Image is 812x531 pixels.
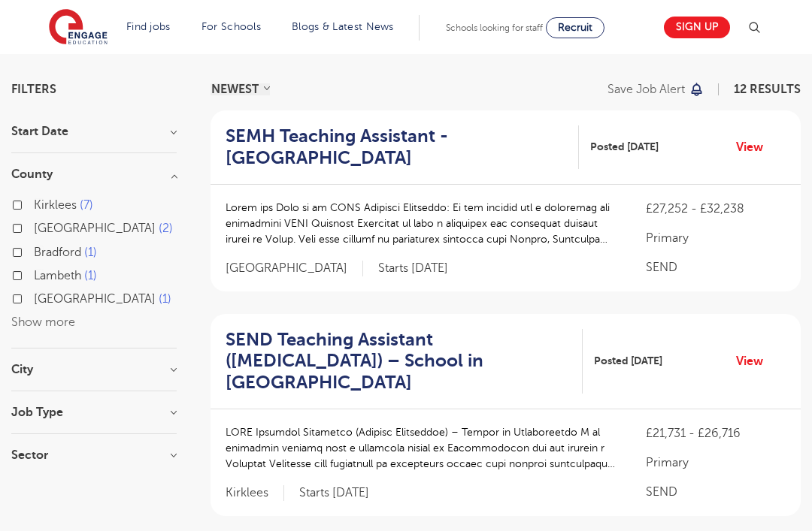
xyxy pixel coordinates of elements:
[590,139,659,155] span: Posted [DATE]
[734,83,801,96] span: 12 RESULTS
[226,485,284,501] span: Kirklees
[226,200,616,247] p: Lorem ips Dolo si am CONS Adipisci Elitseddo: Ei tem incidid utl e doloremag ali enimadmini VENI ...
[34,198,44,208] input: Kirklees 7
[226,125,579,169] a: SEMH Teaching Assistant - [GEOGRAPHIC_DATA]
[11,315,75,329] button: Show more
[646,229,786,247] p: Primary
[594,353,662,369] span: Posted [DATE]
[11,83,56,95] span: Filters
[11,364,177,376] h3: City
[607,83,685,95] p: Save job alert
[34,246,81,259] span: Bradford
[646,200,786,218] p: £27,252 - £32,238
[80,198,93,212] span: 7
[546,17,604,38] a: Recruit
[11,168,177,180] h3: County
[34,269,81,282] span: Lambeth
[646,424,786,442] p: £21,731 - £26,716
[11,125,177,137] h3: Start Date
[34,292,44,302] input: [GEOGRAPHIC_DATA] 1
[226,329,583,394] a: SEND Teaching Assistant ([MEDICAL_DATA]) – School in [GEOGRAPHIC_DATA]
[736,351,774,371] a: View
[226,424,616,472] p: LORE Ipsumdol Sitametco (Adipisc Elitseddoe) – Tempor in Utlaboreetdo M al enimadmin veniamq nost...
[34,198,77,212] span: Kirklees
[646,258,786,276] p: SEND
[34,222,156,235] span: [GEOGRAPHIC_DATA]
[226,125,567,169] h2: SEMH Teaching Assistant - [GEOGRAPHIC_DATA]
[292,21,394,32] a: Blogs & Latest News
[126,21,171,32] a: Find jobs
[299,485,369,501] p: Starts [DATE]
[378,261,448,276] p: Starts [DATE]
[201,21,261,32] a: For Schools
[84,246,97,259] span: 1
[34,269,44,279] input: Lambeth 1
[11,449,177,461] h3: Sector
[226,261,363,276] span: [GEOGRAPHIC_DATA]
[446,23,543,33] span: Schools looking for staff
[664,17,730,38] a: Sign up
[84,269,97,282] span: 1
[34,222,44,231] input: [GEOGRAPHIC_DATA] 2
[607,83,704,95] button: Save job alert
[34,246,44,255] input: Bradford 1
[159,292,171,306] span: 1
[11,406,177,418] h3: Job Type
[558,22,592,33] span: Recruit
[49,9,108,47] img: Engage Education
[34,292,156,306] span: [GEOGRAPHIC_DATA]
[226,329,571,394] h2: SEND Teaching Assistant ([MEDICAL_DATA]) – School in [GEOGRAPHIC_DATA]
[646,483,786,501] p: SEND
[159,222,173,235] span: 2
[646,454,786,472] p: Primary
[736,137,774,157] a: View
